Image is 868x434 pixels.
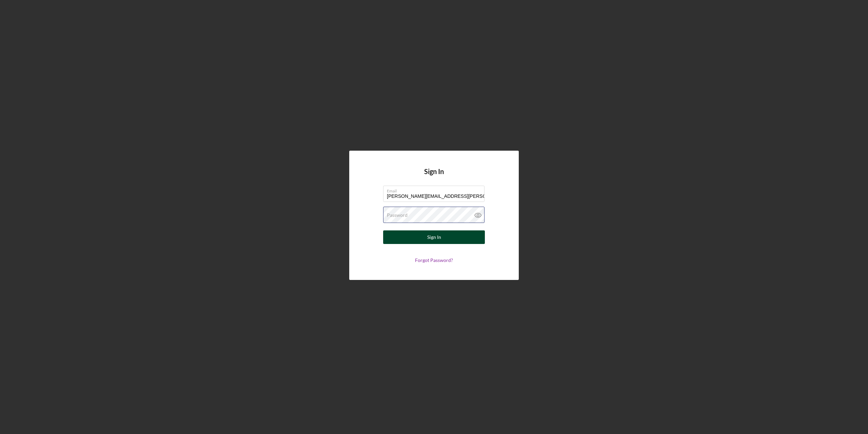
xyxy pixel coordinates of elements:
[383,230,485,244] button: Sign In
[415,257,453,263] a: Forgot Password?
[387,212,408,218] label: Password
[387,186,485,193] label: Email
[424,168,444,186] h4: Sign In
[427,230,441,244] div: Sign In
